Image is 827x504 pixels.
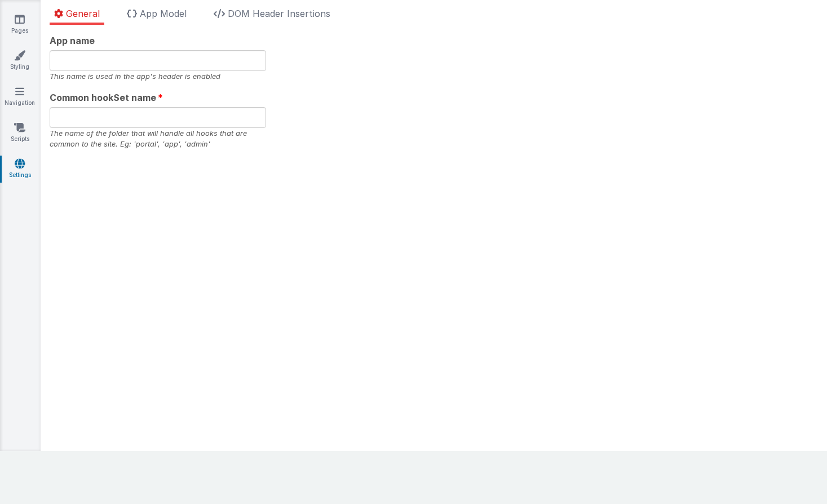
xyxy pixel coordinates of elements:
[50,71,266,82] div: This name is used in the app's header is enabled
[50,91,156,104] span: Common hookSet name
[228,8,330,19] span: DOM Header Insertions
[140,8,187,19] span: App Model
[66,8,100,19] span: General
[50,128,266,149] div: The name of the folder that will handle all hooks that are common to the site. Eg: 'portal', 'app...
[50,34,95,47] span: App name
